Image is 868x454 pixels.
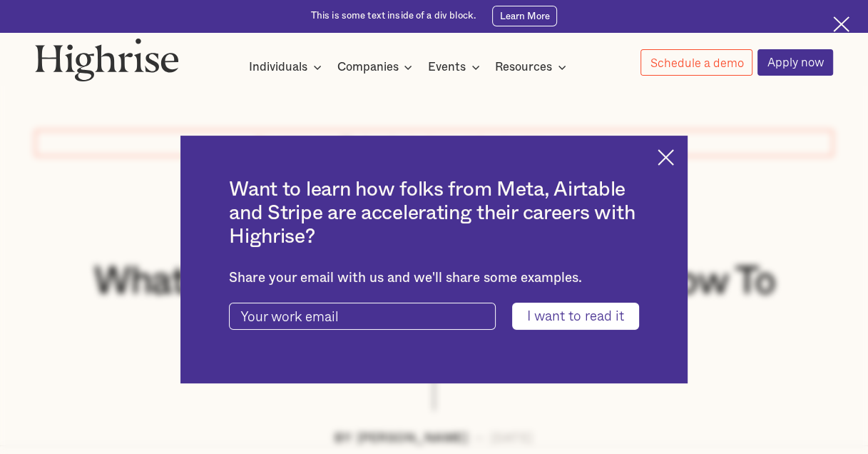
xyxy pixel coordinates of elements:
div: Resources [495,59,552,76]
div: Events [428,59,466,76]
div: Resources [495,59,571,76]
img: Highrise logo [35,38,179,81]
input: I want to read it [512,303,639,330]
div: Individuals [249,59,307,76]
div: Companies [337,59,417,76]
img: Cross icon [658,149,674,166]
div: Individuals [249,59,326,76]
h2: Want to learn how folks from Meta, Airtable and Stripe are accelerating their careers with Highrise? [229,178,639,249]
a: Apply now [757,49,833,76]
img: Cross icon [833,16,849,33]
a: Schedule a demo [640,49,752,76]
form: current-ascender-blog-article-modal-form [229,303,639,330]
input: Your work email [229,303,496,330]
div: Companies [337,59,398,76]
a: Learn More [492,6,558,26]
div: Events [428,59,484,76]
div: Share your email with us and we'll share some examples. [229,271,639,286]
div: This is some text inside of a div block. [311,10,476,23]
